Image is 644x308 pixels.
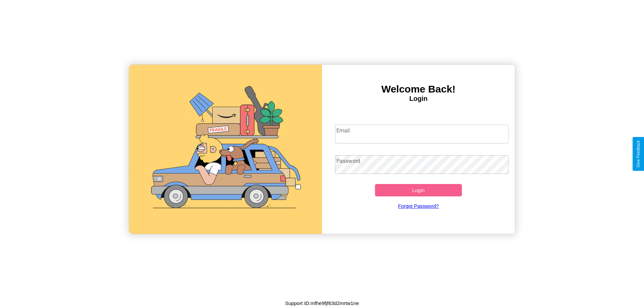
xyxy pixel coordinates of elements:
img: gif [129,65,322,234]
div: Give Feedback [636,140,641,168]
a: Forgot Password? [332,196,505,215]
p: Support ID: mfhe9fjf63d2mrtw1ne [285,299,359,308]
h3: Welcome Back! [322,83,515,95]
h4: Login [322,95,515,103]
button: Login [375,184,462,196]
